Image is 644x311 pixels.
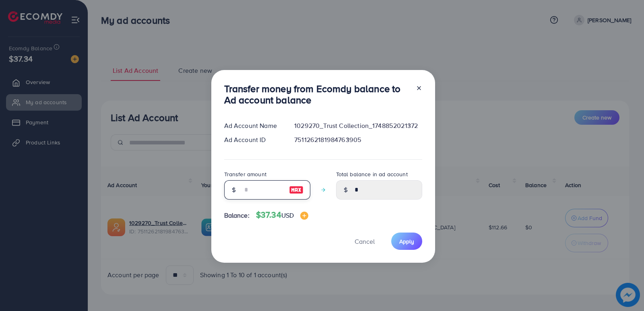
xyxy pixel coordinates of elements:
div: Ad Account Name [218,121,288,130]
label: Transfer amount [224,170,266,178]
div: Ad Account ID [218,135,288,144]
button: Apply [391,233,422,250]
h4: $37.34 [256,210,308,220]
h3: Transfer money from Ecomdy balance to Ad account balance [224,83,409,106]
span: Cancel [355,237,375,246]
span: Apply [399,237,414,245]
div: 7511262181984763905 [288,135,428,144]
div: 1029270_Trust Collection_1748852021372 [288,121,428,130]
span: USD [281,211,294,220]
img: image [300,212,308,220]
span: Balance: [224,211,250,220]
button: Cancel [345,233,385,250]
label: Total balance in ad account [336,170,408,178]
img: image [289,185,303,195]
